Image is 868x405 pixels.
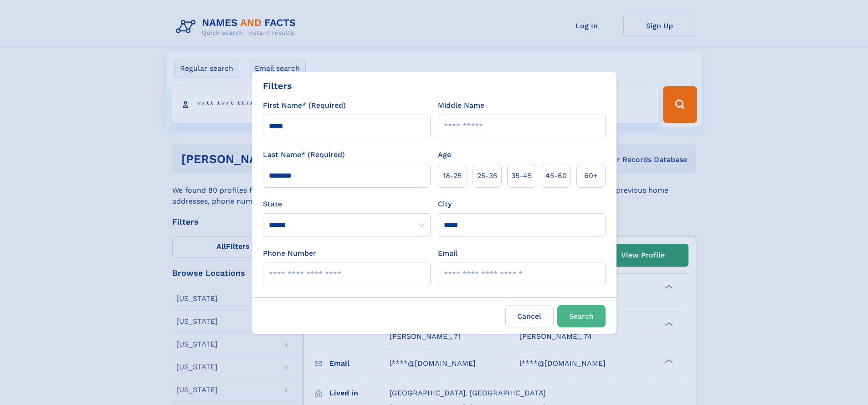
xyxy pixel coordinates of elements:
[477,170,497,181] span: 25‑35
[505,305,554,327] label: Cancel
[263,199,431,210] label: State
[438,199,452,210] label: City
[584,170,598,181] span: 60+
[511,170,532,181] span: 35‑45
[263,100,346,111] label: First Name* (Required)
[438,149,451,160] label: Age
[263,79,292,93] div: Filters
[545,170,567,181] span: 45‑60
[438,100,484,111] label: Middle Name
[438,248,457,259] label: Email
[263,149,345,160] label: Last Name* (Required)
[263,248,316,259] label: Phone Number
[443,170,462,181] span: 18‑25
[557,305,606,327] button: Search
